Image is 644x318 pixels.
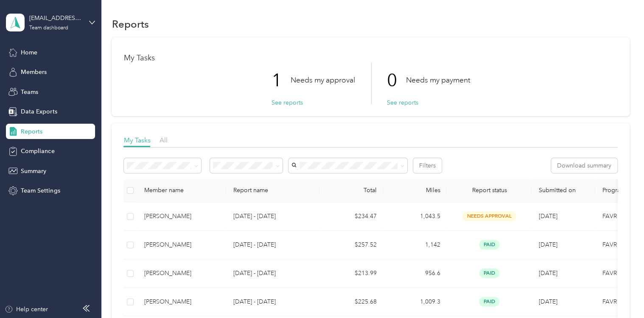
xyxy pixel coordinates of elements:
button: Download summary [551,158,617,173]
button: See reports [386,98,418,107]
td: 1,043.5 [383,202,447,231]
button: Filters [413,158,442,173]
span: All [159,136,167,144]
span: Compliance [21,147,54,156]
span: Data Exports [21,107,57,116]
span: Teams [21,88,38,97]
span: Summary [21,167,46,176]
h1: Reports [112,20,148,28]
p: 1 [271,62,290,98]
th: Submitted on [532,179,595,202]
span: [DATE] [538,213,557,220]
div: Miles [390,187,440,194]
span: Members [21,68,47,77]
span: [DATE] [538,270,557,277]
td: 1,009.3 [383,288,447,316]
span: Home [21,48,37,57]
p: 0 [386,62,406,98]
div: Member name [144,187,219,194]
div: Total [326,187,376,194]
th: Report name [226,179,319,202]
span: [DATE] [538,241,557,248]
p: [DATE] - [DATE] [233,212,313,221]
div: [EMAIL_ADDRESS][PERSON_NAME][DOMAIN_NAME] [29,14,82,23]
td: 956.6 [383,259,447,288]
div: [PERSON_NAME] [144,240,219,250]
td: $225.68 [319,288,383,316]
td: $234.47 [319,202,383,231]
span: Team Settings [21,186,60,195]
span: paid [479,240,499,250]
div: [PERSON_NAME] [144,212,219,221]
th: Member name [137,179,226,202]
p: Needs my payment [406,75,470,85]
div: [PERSON_NAME] [144,269,219,278]
div: Team dashboard [29,26,68,31]
p: [DATE] - [DATE] [233,240,313,250]
td: 1,142 [383,231,447,259]
button: Help center [5,305,48,314]
p: [DATE] - [DATE] [233,297,313,307]
p: Needs my approval [290,75,355,85]
span: paid [479,297,499,307]
div: [PERSON_NAME] [144,297,219,307]
p: [DATE] - [DATE] [233,269,313,278]
h1: My Tasks [123,54,617,62]
td: $257.52 [319,231,383,259]
span: Reports [21,127,42,136]
span: My Tasks [123,136,150,144]
span: Report status [454,187,525,194]
iframe: Everlance-gr Chat Button Frame [596,270,644,318]
span: needs approval [462,211,516,221]
button: See reports [271,98,302,107]
span: paid [479,268,499,278]
span: [DATE] [538,298,557,305]
td: $213.99 [319,259,383,288]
